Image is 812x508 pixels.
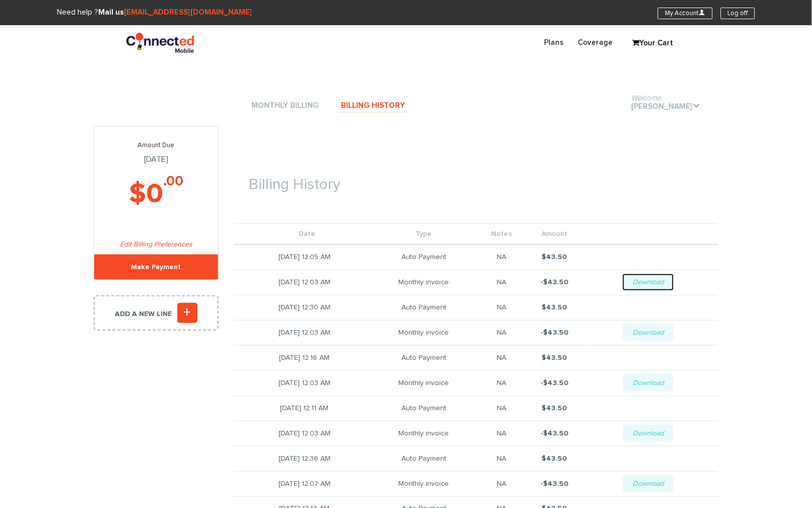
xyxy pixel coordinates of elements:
[94,142,218,150] p: Amount Due
[94,179,218,209] h2: $0
[234,446,365,471] td: [DATE] 12:36 AM
[540,279,568,286] strong: -$43.50
[696,392,812,508] iframe: Chat Widget
[249,99,321,113] a: Monthly Billing
[339,99,408,113] a: Billing History
[721,8,755,19] a: Log off
[623,425,674,442] a: Download
[234,224,365,245] th: Date
[94,295,219,331] a: Add a new line+
[483,295,520,320] td: NA
[365,270,483,295] td: Monthly invoice
[124,9,252,16] a: [EMAIL_ADDRESS][DOMAIN_NAME]
[163,174,183,188] sup: .00
[57,9,252,16] span: Need help ?
[483,396,520,421] td: NA
[177,303,197,323] i: +
[234,370,365,396] td: [DATE] 12:03 AM
[98,9,252,16] strong: Mail us
[542,253,567,261] strong: $43.50
[623,324,674,341] a: Download
[699,9,706,16] i: U
[365,295,483,320] td: Auto Payment
[571,33,620,52] a: Coverage
[234,320,365,345] td: [DATE] 12:03 AM
[483,345,520,370] td: NA
[483,446,520,471] td: NA
[234,421,365,446] td: [DATE] 12:03 AM
[120,241,192,248] a: Edit Billing Preferences
[234,345,365,370] td: [DATE] 12:16 AM
[658,8,713,19] a: My AccountU
[629,100,703,114] a: Welcome[PERSON_NAME].
[540,480,568,487] strong: -$43.50
[365,320,483,345] td: Monthly invoice
[483,421,520,446] td: NA
[234,161,718,198] h1: Billing History
[623,374,674,392] a: Download
[483,471,520,496] td: NA
[365,421,483,446] td: Monthly invoice
[365,396,483,421] td: Auto Payment
[234,295,365,320] td: [DATE] 12:30 AM
[540,430,568,437] strong: -$43.50
[365,370,483,396] td: Monthly invoice
[520,224,589,245] th: Amount
[94,255,218,280] a: Make Payment
[483,224,520,245] th: Notes
[540,329,568,336] strong: -$43.50
[540,379,568,387] strong: -$43.50
[365,224,483,245] th: Type
[94,142,218,164] h3: [DATE]
[234,471,365,496] td: [DATE] 12:07 AM
[234,244,365,270] td: [DATE] 12:05 AM
[483,244,520,270] td: NA
[234,270,365,295] td: [DATE] 12:03 AM
[365,244,483,270] td: Auto Payment
[542,354,567,361] strong: $43.50
[542,405,567,412] strong: $43.50
[483,270,520,295] td: NA
[623,274,674,291] a: Download
[234,396,365,421] td: [DATE] 12:11 AM
[483,320,520,345] td: NA
[365,471,483,496] td: Monthly invoice
[365,446,483,471] td: Auto Payment
[693,102,701,109] i: .
[537,33,571,52] a: Plans
[542,304,567,311] strong: $43.50
[365,345,483,370] td: Auto Payment
[542,455,567,462] strong: $43.50
[632,94,661,102] span: Welcome
[483,370,520,396] td: NA
[628,36,678,51] a: Your Cart
[623,475,674,492] a: Download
